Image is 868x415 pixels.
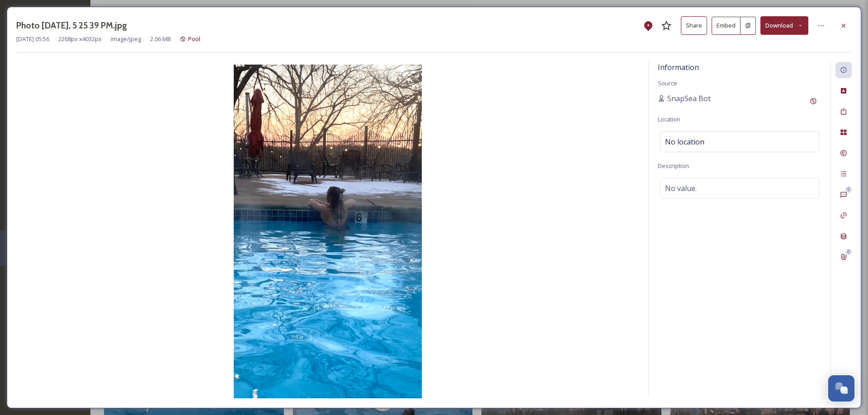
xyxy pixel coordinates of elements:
span: Pool [188,35,200,43]
button: Open Chat [828,375,854,401]
button: Download [760,16,808,35]
span: No value. [665,183,697,194]
span: Description [658,162,689,170]
button: Embed [712,17,741,35]
span: image/jpeg [111,35,141,43]
span: Location [658,115,680,123]
span: 2268 px x 4032 px [58,35,102,43]
div: 0 [845,249,852,255]
h3: Photo [DATE], 5 25 39 PM.jpg [16,19,127,32]
span: No location [665,136,704,147]
img: TXhX-FTpdWYAAAAAAAATdAPhoto%20Jan%2021%202022%2C%205%2025%2039%20PM.jpg [16,65,639,398]
button: Share [681,16,707,35]
span: Source [658,79,677,87]
span: SnapSea Bot [667,93,711,104]
span: [DATE] 05:56 [16,35,49,43]
span: Information [658,62,699,72]
div: 0 [845,187,852,193]
span: 2.06 MB [150,35,171,43]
